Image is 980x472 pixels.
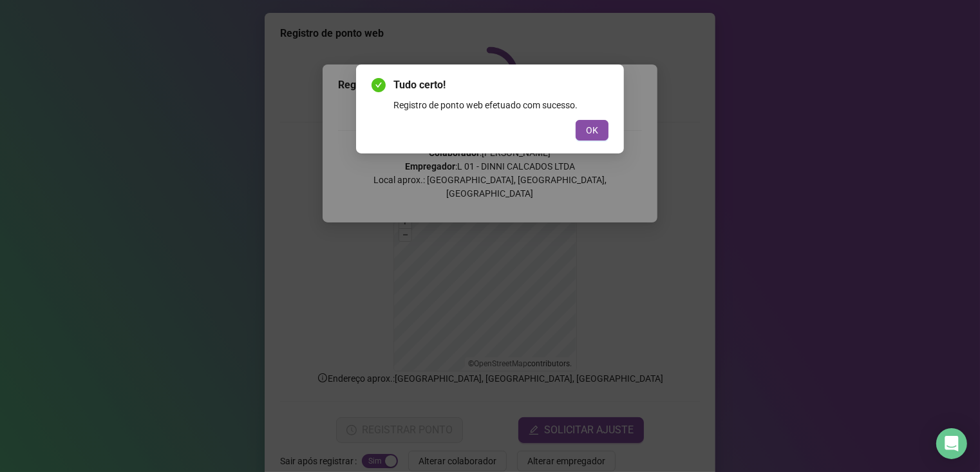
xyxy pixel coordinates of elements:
[936,428,967,459] div: Open Intercom Messenger
[586,123,598,137] span: OK
[393,77,608,93] span: Tudo certo!
[576,120,608,141] button: OK
[372,78,386,92] span: check-circle
[393,98,608,112] div: Registro de ponto web efetuado com sucesso.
